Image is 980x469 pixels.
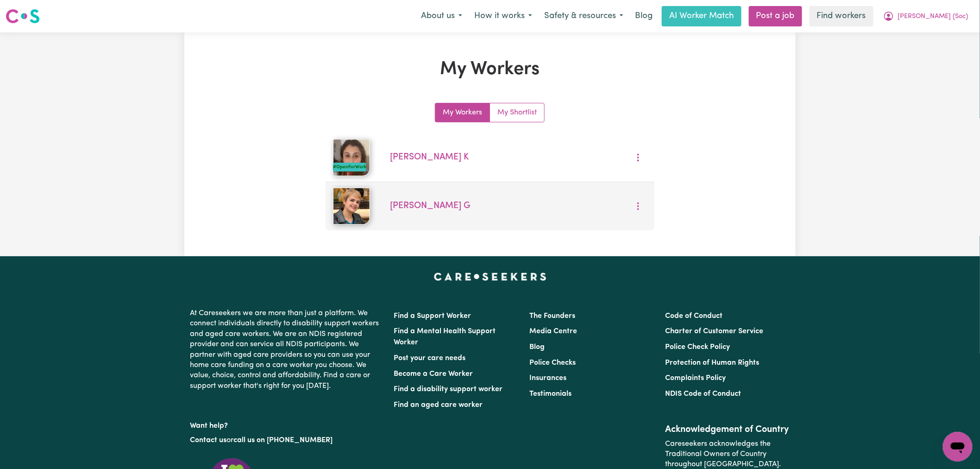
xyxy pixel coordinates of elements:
h1: My Workers [292,58,688,81]
a: Become a Care Worker [394,370,473,378]
a: Code of Conduct [666,312,723,320]
a: Media Centre [529,328,577,335]
a: My Shortlist [490,103,544,122]
a: My Workers [435,103,490,122]
a: Blog [529,343,545,351]
img: Yalda G [333,188,370,225]
a: Find a Mental Health Support Worker [394,328,496,346]
a: Find a disability support worker [394,386,503,393]
a: Protection of Human Rights [666,359,760,367]
a: NDIS Code of Conduct [666,390,741,398]
a: Find workers [810,6,873,26]
span: [PERSON_NAME] (Soc) [898,12,968,22]
a: Post a job [749,6,802,26]
a: Testimonials [529,390,572,398]
a: Careseekers home page [434,273,547,280]
a: Blog [629,6,658,26]
a: Charter of Customer Service [666,328,764,335]
a: [PERSON_NAME] K [390,153,469,162]
a: Post your care needs [394,355,465,362]
img: Careseekers logo [6,8,40,25]
img: Manpreet K [333,139,370,176]
iframe: Button to launch messaging window [943,432,973,462]
a: [PERSON_NAME] G [390,202,470,210]
a: Find a Support Worker [394,312,471,320]
h2: Acknowledgement of Country [666,424,790,435]
a: The Founders [529,312,575,320]
a: Police Checks [529,359,576,367]
button: How it works [468,6,538,26]
div: #OpenForWork [333,163,366,171]
p: or [190,431,383,449]
button: Safety & resources [538,6,629,26]
p: Want help? [190,417,383,431]
a: Contact us [190,437,226,444]
a: call us on [PHONE_NUMBER] [233,437,333,444]
p: At Careseekers we are more than just a platform. We connect individuals directly to disability su... [190,304,383,395]
a: Careseekers logo [6,6,40,27]
a: Find an aged care worker [394,401,483,409]
a: Insurances [529,374,566,382]
a: Police Check Policy [666,343,730,351]
button: More options [629,199,647,214]
button: My Account [877,6,974,26]
a: Complaints Policy [666,374,726,382]
button: About us [415,6,468,26]
button: More options [629,151,647,165]
a: AI Worker Match [662,6,741,26]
